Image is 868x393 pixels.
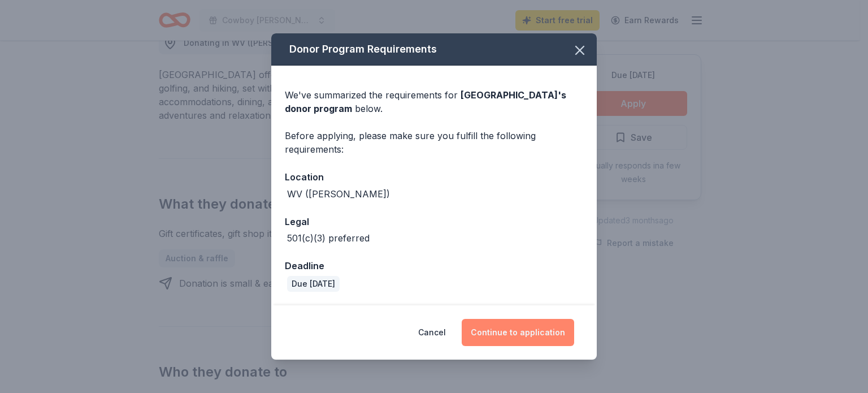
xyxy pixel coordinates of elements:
[418,319,446,346] button: Cancel
[287,231,370,245] div: 501(c)(3) preferred
[285,258,583,273] div: Deadline
[285,129,583,156] div: Before applying, please make sure you fulfill the following requirements:
[287,187,390,201] div: WV ([PERSON_NAME])
[271,33,597,66] div: Donor Program Requirements
[285,214,583,229] div: Legal
[285,88,583,115] div: We've summarized the requirements for below.
[462,319,574,346] button: Continue to application
[287,276,340,292] div: Due [DATE]
[285,170,583,184] div: Location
